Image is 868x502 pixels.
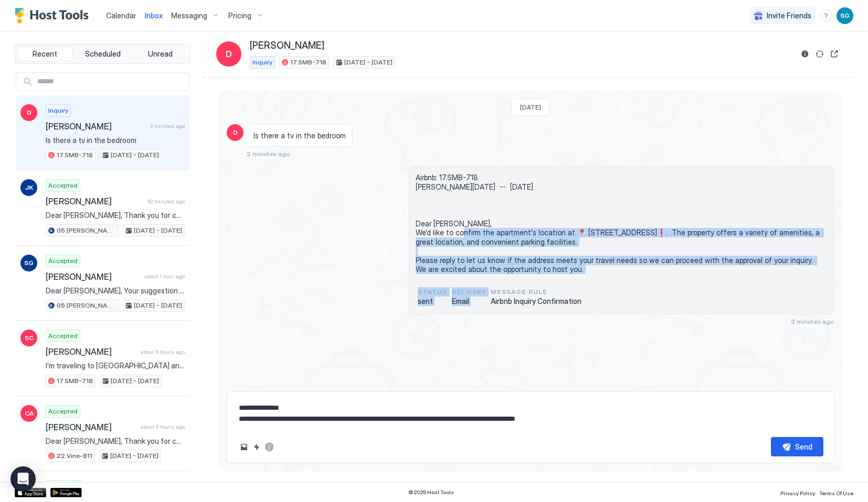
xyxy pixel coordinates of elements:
span: Dear [PERSON_NAME], Your suggestion for blackout curtains and a sofa is noted and something we wi... [46,286,185,296]
span: 2 minutes ago [247,150,290,158]
a: Privacy Policy [780,487,815,498]
a: Host Tools Logo [15,8,93,24]
button: Upload image [238,441,250,453]
span: [DATE] - [DATE] [110,451,158,461]
span: [DATE] - [DATE] [111,150,159,160]
span: [DATE] - [DATE] [344,58,393,67]
span: 22.Vine-811 [57,451,92,461]
button: Sync reservation [813,48,826,60]
span: Privacy Policy [780,490,815,496]
span: [DATE] - [DATE] [111,376,159,386]
span: Messaging [171,11,207,20]
span: Airbnb: 17.SMB-718 [PERSON_NAME][DATE] -- [DATE] Dear [PERSON_NAME], We'd like to confirm the apa... [416,173,828,274]
span: Inbox [145,11,163,20]
span: 05.[PERSON_NAME]-617 [57,226,116,235]
span: D [226,48,232,60]
span: SC [25,333,34,343]
span: Accepted [48,181,78,190]
span: [PERSON_NAME] [46,121,146,132]
div: User profile [837,7,853,24]
span: about 1 hour ago [144,273,185,280]
span: Accepted [48,482,78,491]
span: Terms Of Use [819,490,853,496]
span: Accepted [48,407,78,416]
span: Delivery [452,287,487,297]
span: 2 minutes ago [791,318,834,325]
a: App Store [15,488,46,497]
span: JK [25,183,33,192]
span: Inquiry [48,106,68,115]
span: Pricing [228,11,251,20]
span: [PERSON_NAME] [46,271,140,282]
div: menu [820,9,832,22]
button: Recent [17,47,73,61]
span: [DATE] - [DATE] [134,226,182,235]
a: Calendar [106,10,136,21]
span: Invite Friends [767,11,811,20]
a: Inbox [145,10,163,21]
span: CA [25,409,34,418]
button: Open reservation [828,48,841,60]
input: Input Field [33,73,189,91]
span: Is there a tv in the bedroom [46,136,185,145]
span: 17.SMB-718 [57,150,93,160]
span: Message Rule [491,287,581,297]
div: Open Intercom Messenger [10,466,36,492]
span: Is there a tv in the bedroom [253,131,346,140]
button: Reservation information [799,48,811,60]
span: about 9 hours ago [141,423,185,430]
span: D [27,108,31,117]
span: 05.[PERSON_NAME]-617 [57,301,116,310]
div: tab-group [15,44,190,64]
span: [PERSON_NAME] [250,40,324,52]
button: ChatGPT Auto Reply [263,441,276,453]
span: 17.SMB-718 [57,376,93,386]
a: Terms Of Use [819,487,853,498]
span: Accepted [48,331,78,341]
span: Recent [33,49,57,59]
span: 2 minutes ago [150,123,185,129]
span: Inquiry [252,58,272,67]
span: I’m traveling to [GEOGRAPHIC_DATA] and really like your Airbnb . I’d love the opportunity to stay... [46,361,185,370]
span: Scheduled [85,49,121,59]
button: Send [771,437,823,456]
span: SG [840,11,850,20]
span: Dear [PERSON_NAME], Thank you for choosing to stay at our apartment. 📅 I’d like to confirm your r... [46,436,185,446]
span: 17.SMB-718 [290,58,326,67]
span: Accepted [48,256,78,266]
span: Calendar [106,11,136,20]
button: Unread [132,47,188,61]
span: [DATE] - [DATE] [134,301,182,310]
span: Airbnb Inquiry Confirmation [491,297,581,306]
button: Scheduled [75,47,131,61]
span: D [233,128,238,137]
div: Send [795,441,812,452]
span: Email [452,297,487,306]
span: 42 minutes ago [147,198,185,205]
a: Google Play Store [50,488,82,497]
span: [DATE] [520,103,541,111]
span: sent [418,297,447,306]
span: Unread [148,49,173,59]
span: [PERSON_NAME] [46,346,136,357]
button: Quick reply [250,441,263,453]
span: SG [24,258,34,268]
span: © 2025 Host Tools [408,489,454,496]
span: Dear [PERSON_NAME], Thank you for choosing to stay at our apartment. 📅 I’d like to confirm your r... [46,211,185,220]
span: about 8 hours ago [141,348,185,355]
span: [PERSON_NAME] [46,422,136,432]
span: [PERSON_NAME] [46,196,143,206]
span: status [418,287,447,297]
